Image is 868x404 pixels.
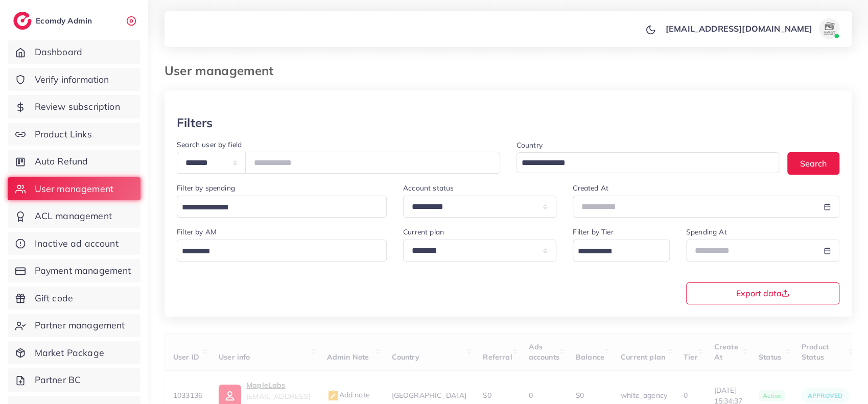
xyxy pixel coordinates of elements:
[35,373,81,387] span: Partner BC
[35,100,120,113] span: Review subscription
[517,152,780,173] div: Search for option
[8,287,140,310] a: Gift code
[178,200,373,216] input: Search for option
[686,282,839,304] button: Export data
[35,264,131,277] span: Payment management
[8,341,140,365] a: Market Package
[8,232,140,255] a: Inactive ad account
[518,155,766,171] input: Search for option
[35,237,119,250] span: Inactive ad account
[573,240,670,262] div: Search for option
[35,319,125,332] span: Partner management
[8,204,140,228] a: ACL management
[403,227,444,237] label: Current plan
[35,209,112,223] span: ACL management
[8,95,140,118] a: Review subscription
[8,259,140,282] a: Payment management
[573,227,613,237] label: Filter by Tier
[177,227,217,237] label: Filter by AM
[8,68,140,91] a: Verify information
[13,12,95,30] a: logoEcomdy Admin
[819,18,839,39] img: avatar
[177,115,213,130] h3: Filters
[35,292,73,305] span: Gift code
[177,240,387,262] div: Search for option
[35,73,109,86] span: Verify information
[165,63,281,78] h3: User management
[35,45,82,59] span: Dashboard
[8,150,140,173] a: Auto Refund
[177,183,235,193] label: Filter by spending
[517,140,543,150] label: Country
[787,152,839,174] button: Search
[574,244,656,259] input: Search for option
[178,244,373,259] input: Search for option
[36,16,95,26] h2: Ecomdy Admin
[177,139,242,150] label: Search user by field
[8,123,140,146] a: Product Links
[8,314,140,337] a: Partner management
[177,196,387,218] div: Search for option
[8,177,140,201] a: User management
[35,346,104,360] span: Market Package
[8,40,140,64] a: Dashboard
[35,155,88,168] span: Auto Refund
[403,183,454,193] label: Account status
[666,22,812,35] p: [EMAIL_ADDRESS][DOMAIN_NAME]
[35,128,92,141] span: Product Links
[13,12,32,30] img: logo
[660,18,843,39] a: [EMAIL_ADDRESS][DOMAIN_NAME]avatar
[8,368,140,392] a: Partner BC
[35,182,113,196] span: User management
[573,183,608,193] label: Created At
[736,289,789,297] span: Export data
[686,227,727,237] label: Spending At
